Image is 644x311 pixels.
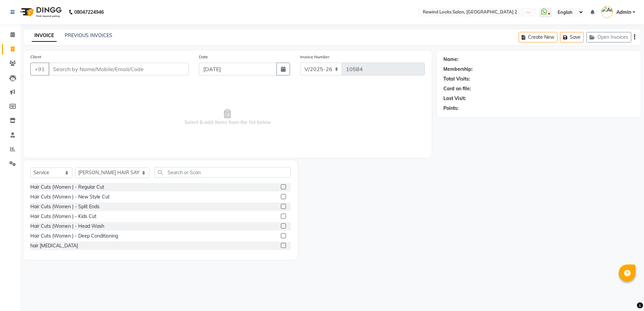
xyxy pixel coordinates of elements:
[65,32,112,38] a: PREVIOUS INVOICES
[154,167,291,178] input: Search or Scan
[30,54,41,60] label: Client
[519,32,557,42] button: Create New
[49,63,189,75] input: Search by Name/Mobile/Email/Code
[443,75,470,83] div: Total Visits:
[601,6,613,18] img: Admin
[443,56,459,63] div: Name:
[560,32,584,42] button: Save
[30,242,78,249] div: hair [MEDICAL_DATA]
[32,30,57,42] a: INVOICE
[30,63,49,75] button: +91
[30,84,425,151] span: Select & add items from the list below
[17,3,63,22] img: logo
[443,105,459,112] div: Points:
[30,232,118,240] div: Hair Cuts (Women ) - Deep Conditioning
[74,3,104,22] b: 08047224946
[616,284,637,304] iframe: chat widget
[443,85,471,92] div: Card on file:
[30,213,96,220] div: Hair Cuts (Women ) - Kids Cut
[616,9,631,16] span: Admin
[30,223,104,230] div: Hair Cuts (Women ) - Head Wash
[300,54,329,60] label: Invoice Number
[443,95,466,102] div: Last Visit:
[30,203,99,210] div: Hair Cuts (Women ) - Split Ends
[443,66,473,73] div: Membership:
[199,54,208,60] label: Date
[586,32,631,42] button: Open Invoices
[30,193,110,200] div: Hair Cuts (Women ) - New Style Cut
[30,184,104,191] div: Hair Cuts (Women ) - Regular Cut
